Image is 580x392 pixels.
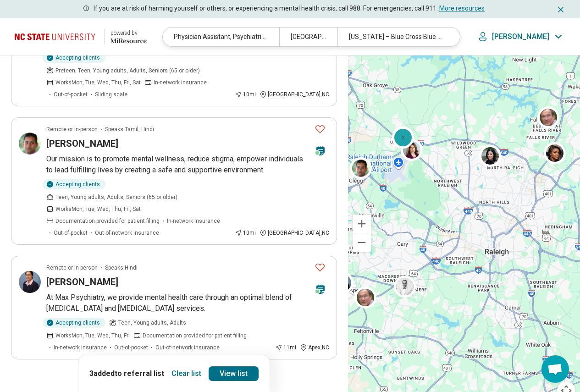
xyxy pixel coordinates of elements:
a: North Carolina State University powered by [15,26,147,48]
a: More resources [439,5,485,12]
p: Remote or In-person [46,125,98,133]
div: 10 mi [235,229,256,237]
span: Teen, Young adults, Adults, Seniors (65 or older) [55,193,177,201]
span: Out-of-pocket [54,229,88,237]
div: Open chat [541,355,569,383]
div: Accepting clients [43,179,105,189]
span: Out-of-network insurance [95,229,159,237]
div: Physician Assistant, Psychiatric Nurse Practitioner, [MEDICAL_DATA] [163,28,279,46]
p: If you are at risk of harming yourself or others, or experiencing a mental health crisis, call 98... [94,4,485,13]
span: Works Mon, Tue, Wed, Thu, Fri, Sat [55,78,141,87]
div: Apex , NC [300,343,329,352]
span: Preteen, Teen, Young adults, Adults, Seniors (65 or older) [55,66,200,75]
span: Out-of-pocket [114,343,148,352]
span: In-network insurance [167,217,220,225]
button: Favorite [311,258,329,277]
span: Out-of-network insurance [155,343,220,352]
p: At Max Psychiatry, we provide mental health care through an optimal blend of [MEDICAL_DATA] and [... [46,292,329,314]
button: Favorite [311,120,329,138]
span: Teen, Young adults, Adults [118,319,186,327]
span: Works Mon, Tue, Wed, Thu, Fri, Sat [55,205,141,213]
span: to referral list [115,369,164,378]
p: 3 added [89,368,164,379]
button: Zoom out [353,233,371,252]
div: Accepting clients [43,318,105,328]
div: [US_STATE] – Blue Cross Blue Shield [337,28,454,46]
span: Speaks Tamil, Hindi [105,125,154,133]
h3: [PERSON_NAME] [46,137,118,150]
p: Our mission is to promote mental wellness, reduce stigma, empower individuals to lead fulfilling ... [46,154,329,176]
h3: [PERSON_NAME] [46,276,118,288]
div: 10 mi [235,90,256,99]
span: Sliding scale [95,90,127,99]
span: In-network insurance [154,78,207,87]
div: [GEOGRAPHIC_DATA], [GEOGRAPHIC_DATA] 27607 [279,28,337,46]
div: 11 mi [275,343,296,352]
img: North Carolina State University [15,26,99,48]
button: Zoom in [353,215,371,233]
div: 2 [392,127,414,149]
div: Accepting clients [43,53,105,63]
div: powered by [110,29,147,37]
span: Out-of-pocket [54,90,88,99]
div: [GEOGRAPHIC_DATA] , NC [260,90,329,99]
span: Works Mon, Tue, Wed, Thu, Fri [55,331,130,340]
p: [PERSON_NAME] [492,32,549,41]
button: Dismiss [556,4,565,15]
button: Clear list [168,366,205,381]
div: [GEOGRAPHIC_DATA] , NC [260,229,329,237]
span: Documentation provided for patient filling [55,217,160,225]
span: Speaks Hindi [105,264,138,272]
span: In-network insurance [54,343,107,352]
p: Remote or In-person [46,264,98,272]
a: View list [209,366,259,381]
span: Documentation provided for patient filling [143,331,247,340]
